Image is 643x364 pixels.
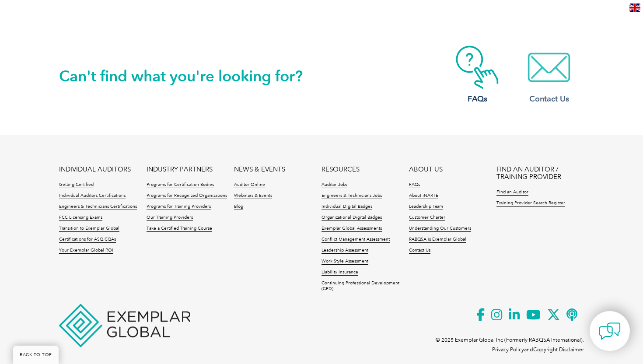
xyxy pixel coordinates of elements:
[321,193,382,199] a: Engineers & Technicians Jobs
[442,45,512,89] img: contact-faq.webp
[59,215,102,221] a: FCC Licensing Exams
[234,204,243,210] a: Blog
[147,182,214,188] a: Programs for Certification Bodies
[234,193,272,199] a: Webinars & Events
[59,237,116,243] a: Certifications for ASQ CQAs
[321,166,360,173] a: RESOURCES
[409,204,443,210] a: Leadership Team
[321,215,382,221] a: Organizational Digital Badges
[59,193,126,199] a: Individual Auditors Certifications
[409,248,430,254] a: Contact Us
[442,45,512,105] a: FAQs
[59,182,94,188] a: Getting Certified
[409,237,466,243] a: RABQSA is Exemplar Global
[13,346,59,364] a: BACK TO TOP
[629,3,640,12] img: en
[514,45,584,89] img: contact-email.webp
[321,259,368,265] a: Work Style Assessment
[147,226,212,232] a: Take a Certified Training Course
[321,182,347,188] a: Auditor Jobs
[409,193,438,199] a: About iNARTE
[321,237,390,243] a: Conflict Management Assessment
[147,215,193,221] a: Our Training Providers
[321,204,372,210] a: Individual Digital Badges
[321,280,409,292] a: Continuing Professional Development (CPD)
[147,193,227,199] a: Programs for Recognized Organizations
[436,335,584,345] p: © 2025 Exemplar Global Inc (Formerly RABQSA International).
[59,304,190,347] img: Exemplar Global
[59,248,113,254] a: Your Exemplar Global ROI
[59,204,137,210] a: Engineers & Technicians Certifications
[599,320,621,342] img: contact-chat.png
[514,45,584,105] a: Contact Us
[442,94,512,105] h3: FAQs
[492,346,524,353] a: Privacy Policy
[496,166,584,181] a: FIND AN AUDITOR / TRAINING PROVIDER
[514,94,584,105] h3: Contact Us
[321,248,368,254] a: Leadership Assessment
[59,69,321,83] h2: Can't find what you're looking for?
[321,269,358,276] a: Liability Insurance
[409,182,420,188] a: FAQs
[147,204,211,210] a: Programs for Training Providers
[234,166,285,173] a: NEWS & EVENTS
[533,346,584,353] a: Copyright Disclaimer
[492,345,584,354] p: and
[321,226,382,232] a: Exemplar Global Assessments
[496,200,565,206] a: Training Provider Search Register
[409,215,445,221] a: Customer Charter
[234,182,265,188] a: Auditor Online
[496,189,528,196] a: Find an Auditor
[409,166,443,173] a: ABOUT US
[59,226,119,232] a: Transition to Exemplar Global
[147,166,213,173] a: INDUSTRY PARTNERS
[59,166,131,173] a: INDIVIDUAL AUDITORS
[409,226,471,232] a: Understanding Our Customers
